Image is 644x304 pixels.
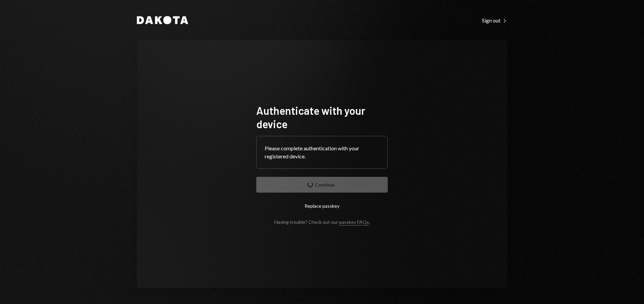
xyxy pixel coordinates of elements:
[256,198,388,214] button: Replace passkey
[339,219,369,225] a: passkey FAQs
[265,144,379,160] div: Please complete authentication with your registered device.
[482,17,507,24] div: Sign out
[256,104,388,131] h1: Authenticate with your device
[274,219,370,225] div: Having trouble? Check out our .
[482,16,507,24] a: Sign out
